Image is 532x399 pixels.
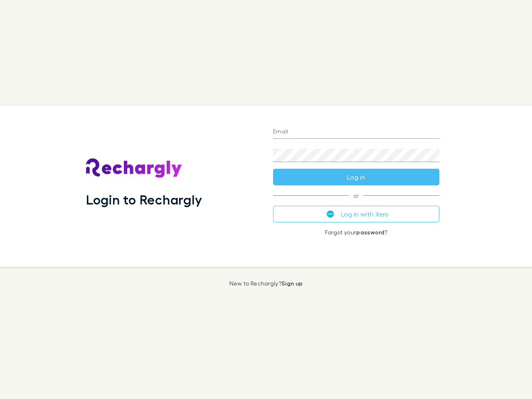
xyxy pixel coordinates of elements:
img: Rechargly's Logo [86,158,182,178]
h1: Login to Rechargly [86,192,202,207]
p: Forgot your ? [273,229,439,236]
button: Log in with Xero [273,206,439,222]
p: New to Rechargly? [229,280,303,287]
img: Xero's logo [327,210,334,218]
a: Sign up [281,280,303,287]
button: Log in [273,169,439,185]
a: password [356,229,384,236]
span: or [273,195,439,196]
